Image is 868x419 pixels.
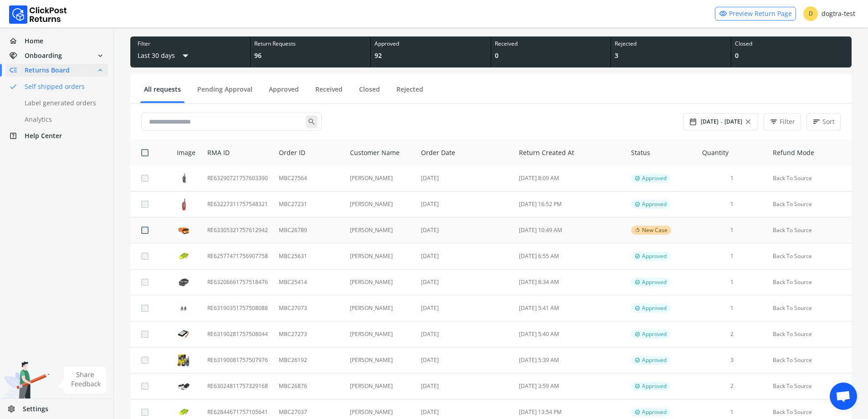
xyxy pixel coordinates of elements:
[344,243,416,269] td: [PERSON_NAME]
[724,118,742,125] span: [DATE]
[273,269,344,295] td: MBC25414
[767,166,852,191] td: Back To Source
[635,279,640,286] span: verified
[9,49,25,62] span: handshake
[9,5,67,24] img: Logo
[202,347,273,373] td: RE63190081757507976
[202,243,273,269] td: RE62577471756907758
[642,201,667,208] span: Approved
[767,140,852,166] th: Refund Mode
[5,80,119,93] a: doneSelf shipped orders
[806,113,841,130] button: sortSort
[265,85,303,101] a: Approved
[5,129,108,142] a: help_centerHelp Center
[514,373,626,399] td: [DATE] 3:59 AM
[642,331,667,338] span: Approved
[9,35,25,47] span: home
[767,191,852,217] td: Back To Source
[642,175,667,182] span: Approved
[767,347,852,373] td: Back To Source
[615,51,727,60] div: 3
[697,191,767,217] td: 1
[177,197,190,211] img: row_image
[514,269,626,295] td: [DATE] 8:34 AM
[767,243,852,269] td: Back To Source
[5,35,108,47] a: homeHome
[57,367,107,393] img: share feedback
[9,129,25,142] span: help_center
[202,140,273,166] th: RMA ID
[780,117,795,126] span: Filter
[416,269,514,295] td: [DATE]
[177,172,190,184] img: row_image
[9,80,17,93] span: done
[514,243,626,269] td: [DATE] 6:55 AM
[254,51,367,60] div: 96
[803,6,855,21] div: dogtra-test
[202,166,273,191] td: RE63290721757603390
[697,217,767,243] td: 1
[344,166,416,191] td: [PERSON_NAME]
[25,131,62,140] span: Help Center
[202,295,273,321] td: RE63190351757508088
[642,305,667,312] span: Approved
[25,51,62,60] span: Onboarding
[177,353,190,367] img: row_image
[767,321,852,347] td: Back To Source
[701,118,719,125] span: [DATE]
[177,379,190,393] img: row_image
[375,40,487,47] div: Approved
[635,201,640,208] span: verified
[416,295,514,321] td: [DATE]
[202,217,273,243] td: RE63305321757612942
[5,97,119,109] a: Label generated orders
[375,51,487,60] div: 92
[514,347,626,373] td: [DATE] 5:39 AM
[697,347,767,373] td: 3
[177,275,190,289] img: row_image
[635,331,640,338] span: verified
[514,321,626,347] td: [DATE] 5:40 AM
[767,295,852,321] td: Back To Source
[177,249,190,263] img: row_image
[273,321,344,347] td: MBC27273
[735,40,848,47] div: Closed
[697,321,767,347] td: 2
[514,140,626,166] th: Return Created At
[25,66,70,75] span: Returns Board
[697,140,767,166] th: Quantity
[514,217,626,243] td: [DATE] 10:49 AM
[273,347,344,373] td: MBC26192
[719,7,727,20] span: visibility
[202,269,273,295] td: RE63206661757518476
[744,115,752,128] span: close
[344,373,416,399] td: [PERSON_NAME]
[166,140,202,166] th: Image
[416,321,514,347] td: [DATE]
[355,85,384,101] a: Closed
[697,295,767,321] td: 1
[642,253,667,260] span: Approved
[7,403,23,415] span: settings
[138,47,192,64] button: Last 30 daysarrow_drop_down
[202,373,273,399] td: RE63024811757329168
[312,85,346,101] a: Received
[720,117,723,126] span: -
[177,301,190,315] img: row_image
[273,373,344,399] td: MBC26876
[830,383,857,410] div: Open chat
[767,373,852,399] td: Back To Source
[697,166,767,191] td: 1
[635,383,640,390] span: verified
[495,51,607,60] div: 0
[635,409,640,416] span: verified
[273,140,344,166] th: Order ID
[23,404,48,414] span: Settings
[642,357,667,364] span: Approved
[416,243,514,269] td: [DATE]
[416,191,514,217] td: [DATE]
[25,36,43,46] span: Home
[689,115,697,128] span: date_range
[715,7,796,21] a: visibilityPreview Return Page
[635,305,640,312] span: verified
